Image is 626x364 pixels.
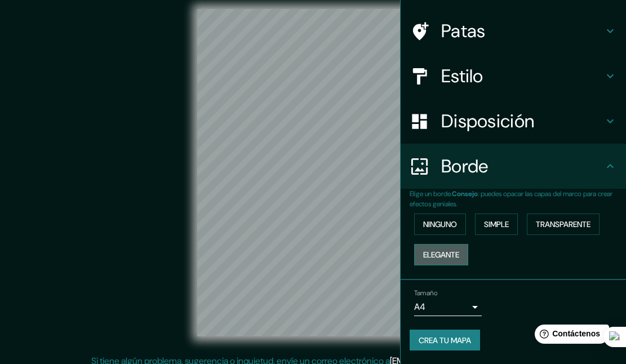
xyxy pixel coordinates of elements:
font: Transparente [536,219,591,229]
font: Tamaño [414,288,437,298]
button: Crea tu mapa [410,330,480,351]
div: Estilo [401,54,626,99]
canvas: Mapa [197,9,429,336]
font: Crea tu mapa [419,335,471,345]
iframe: Lanzador de widgets de ayuda [526,320,614,352]
button: Simple [475,214,518,235]
button: Ninguno [414,214,466,235]
font: Disposición [441,109,534,133]
font: Consejo [452,189,478,198]
font: A4 [414,301,425,313]
div: A4 [414,298,482,316]
font: : puedes opacar las capas del marco para crear efectos geniales. [410,189,612,208]
div: Patas [401,8,626,54]
font: Elegante [423,250,459,260]
button: Transparente [527,214,600,235]
font: Elige un borde. [410,189,452,198]
div: Disposición [401,99,626,144]
font: Estilo [441,64,483,88]
font: Patas [441,19,486,43]
font: Borde [441,154,489,178]
font: Ninguno [423,219,457,229]
button: Elegante [414,244,468,265]
font: Simple [484,219,509,229]
div: Borde [401,144,626,189]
